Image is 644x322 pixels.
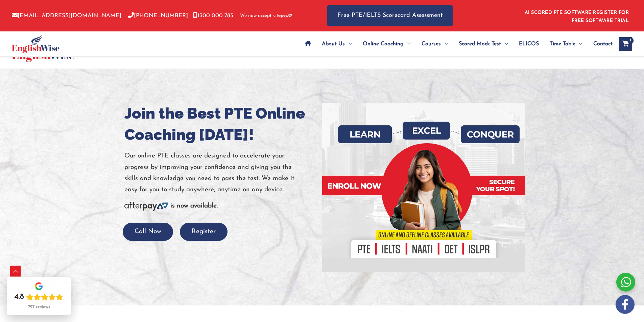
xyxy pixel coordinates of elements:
nav: Site Navigation: Main Menu [300,32,613,56]
span: Contact [593,32,613,56]
button: Call Now [123,223,173,241]
span: We now accept [240,13,271,19]
a: 1300 000 783 [193,13,233,19]
span: Scored Mock Test [459,32,501,56]
span: Menu Toggle [501,32,508,56]
a: CoursesMenu Toggle [416,32,453,56]
img: cropped-ew-logo [12,35,59,53]
a: ELICOS [514,32,544,56]
span: Menu Toggle [404,32,411,56]
a: AI SCORED PTE SOFTWARE REGISTER FOR FREE SOFTWARE TRIAL [525,10,629,23]
b: is now available. [170,203,218,209]
button: Register [180,223,228,241]
div: 727 reviews [28,304,50,310]
a: About UsMenu Toggle [316,32,357,56]
div: 4.8 [15,292,24,302]
span: Menu Toggle [441,32,448,56]
a: Contact [588,32,613,56]
a: [EMAIL_ADDRESS][DOMAIN_NAME] [12,13,121,19]
span: Courses [422,32,441,56]
p: Our online PTE classes are designed to accelerate your progress by improving your confidence and ... [124,150,317,195]
span: Menu Toggle [345,32,352,56]
img: white-facebook.png [616,295,635,314]
img: Afterpay-Logo [273,14,292,18]
span: Time Table [550,32,575,56]
aside: Header Widget 1 [521,5,632,27]
img: Afterpay-Logo [124,202,168,211]
span: Online Coaching [363,32,404,56]
a: [PHONE_NUMBER] [128,13,188,19]
div: Rating: 4.8 out of 5 [15,292,63,302]
a: Scored Mock TestMenu Toggle [453,32,514,56]
span: About Us [322,32,345,56]
a: Call Now [123,228,173,235]
a: View Shopping Cart, 1 items [619,37,632,51]
span: Menu Toggle [575,32,582,56]
a: Free PTE/IELTS Scorecard Assessment [327,5,453,26]
a: Register [180,228,228,235]
a: Time TableMenu Toggle [544,32,588,56]
a: Online CoachingMenu Toggle [357,32,416,56]
span: ELICOS [519,32,539,56]
h1: Join the Best PTE Online Coaching [DATE]! [124,103,317,145]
